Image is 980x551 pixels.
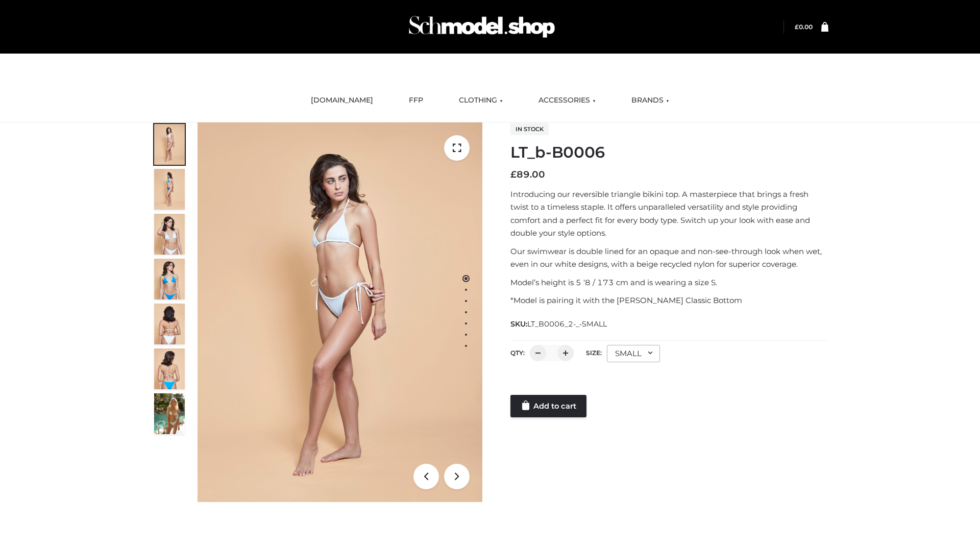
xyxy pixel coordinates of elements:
[401,89,431,112] a: FFP
[510,294,828,307] p: *Model is pairing it with the [PERSON_NAME] Classic Bottom
[510,143,828,162] h1: LT_b-B0006
[586,349,602,357] label: Size:
[510,318,608,330] span: SKU:
[795,23,813,31] bdi: 0.00
[510,349,525,357] label: QTY:
[303,89,381,112] a: [DOMAIN_NAME]
[154,304,185,344] img: ArielClassicBikiniTop_CloudNine_AzureSky_OW114ECO_7-scaled.jpg
[154,259,185,299] img: ArielClassicBikiniTop_CloudNine_AzureSky_OW114ECO_4-scaled.jpg
[154,214,185,255] img: ArielClassicBikiniTop_CloudNine_AzureSky_OW114ECO_3-scaled.jpg
[154,348,185,389] img: ArielClassicBikiniTop_CloudNine_AzureSky_OW114ECO_8-scaled.jpg
[154,124,185,165] img: ArielClassicBikiniTop_CloudNine_AzureSky_OW114ECO_1-scaled.jpg
[624,89,677,112] a: BRANDS
[510,123,549,135] span: In stock
[198,122,482,502] img: ArielClassicBikiniTop_CloudNine_AzureSky_OW114ECO_1
[451,89,510,112] a: CLOTHING
[510,169,545,180] bdi: 89.00
[531,89,603,112] a: ACCESSORIES
[510,245,828,271] p: Our swimwear is double lined for an opaque and non-see-through look when wet, even in our white d...
[510,395,586,417] a: Add to cart
[405,7,558,47] img: Schmodel Admin 964
[154,169,185,210] img: ArielClassicBikiniTop_CloudNine_AzureSky_OW114ECO_2-scaled.jpg
[527,319,607,329] span: LT_B0006_2-_-SMALL
[510,276,828,289] p: Model’s height is 5 ‘8 / 173 cm and is wearing a size S.
[795,23,799,31] span: £
[607,345,660,362] div: SMALL
[510,169,517,180] span: £
[795,23,813,31] a: £0.00
[510,188,828,240] p: Introducing our reversible triangle bikini top. A masterpiece that brings a fresh twist to a time...
[154,393,185,434] img: Arieltop_CloudNine_AzureSky2.jpg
